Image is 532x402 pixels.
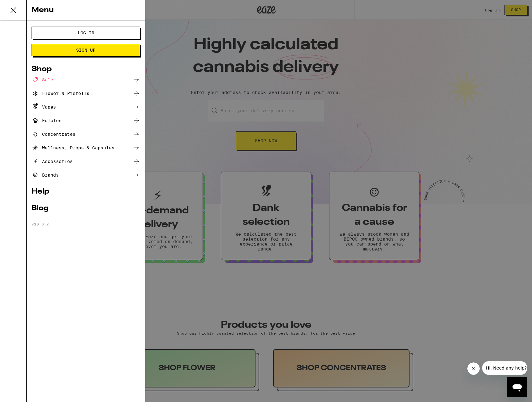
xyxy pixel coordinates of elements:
[32,130,140,138] a: Concentrates
[32,130,75,138] div: Concentrates
[32,44,140,56] button: Sign Up
[32,90,89,97] div: Flower & Prerolls
[32,144,114,152] div: Wellness, Drops & Capsules
[27,0,145,20] div: Menu
[467,362,480,375] iframe: Close message
[32,158,73,165] div: Accessories
[32,144,140,152] a: Wellness, Drops & Capsules
[78,31,94,35] span: Log In
[32,158,140,165] a: Accessories
[76,48,96,52] span: Sign Up
[32,117,140,124] a: Edibles
[32,30,140,35] a: Log In
[32,171,140,179] a: Brands
[32,103,56,111] div: Vapes
[32,76,140,83] a: Sale
[507,377,527,397] iframe: Button to launch messaging window
[32,48,140,53] a: Sign Up
[32,103,140,111] a: Vapes
[482,361,527,375] iframe: Message from company
[32,205,140,212] a: Blog
[32,188,140,195] a: Help
[32,66,140,73] a: Shop
[32,76,53,83] div: Sale
[32,117,62,124] div: Edibles
[32,222,49,226] span: v 20.3.2
[32,27,140,39] button: Log In
[32,171,59,179] div: Brands
[32,90,140,97] a: Flower & Prerolls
